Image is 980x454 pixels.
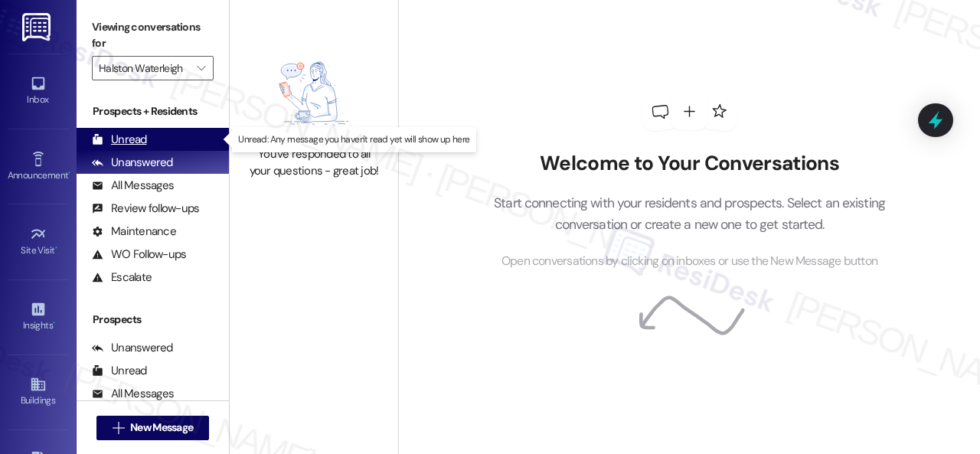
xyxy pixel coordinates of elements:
a: Site Visit • [8,221,69,263]
div: Unread [92,363,147,379]
a: Buildings [8,371,69,413]
div: Unanswered [92,340,173,356]
div: Maintenance [92,224,176,240]
a: Insights • [8,296,69,338]
div: All Messages [92,386,174,402]
div: Escalate [92,269,152,286]
div: Unanswered [92,155,173,171]
span: • [53,318,55,328]
label: Viewing conversations for [92,15,214,56]
img: ResiDesk Logo [22,13,54,41]
span: • [68,168,70,178]
p: Start connecting with your residents and prospects. Select an existing conversation or create a n... [471,192,909,236]
span: Open conversations by clicking on inboxes or use the New Message button [501,252,877,271]
button: New Message [96,416,210,440]
h2: Welcome to Your Conversations [471,152,909,176]
span: • [55,243,57,253]
div: Prospects + Residents [77,103,229,119]
div: Unread [92,132,147,148]
div: Prospects [77,312,229,328]
div: Review follow-ups [92,201,199,217]
div: You've responded to all your questions - great job! [247,146,381,179]
i:  [197,62,205,74]
i:  [113,422,124,434]
div: WO Follow-ups [92,247,186,263]
img: empty-state [253,48,374,139]
div: All Messages [92,178,174,194]
input: All communities [99,56,189,80]
span: New Message [130,420,193,436]
p: Unread: Any message you haven't read yet will show up here [238,133,469,146]
a: Inbox [8,70,69,112]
